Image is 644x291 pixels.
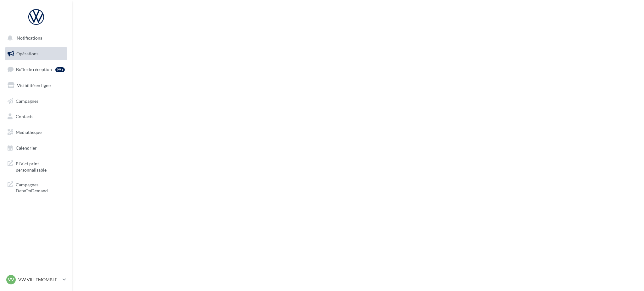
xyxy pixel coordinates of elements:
a: Campagnes DataOnDemand [4,178,69,196]
a: Contacts [4,110,69,123]
div: 99+ [55,67,65,72]
span: Calendrier [16,145,37,151]
a: Médiathèque [4,126,69,139]
button: Notifications [4,31,66,45]
span: Visibilité en ligne [17,83,51,88]
a: Calendrier [4,141,69,155]
a: Visibilité en ligne [4,79,69,92]
a: Opérations [4,47,69,60]
span: Campagnes DataOnDemand [16,180,65,194]
span: PLV et print personnalisable [16,159,65,173]
span: Opérations [16,51,38,56]
a: Campagnes [4,95,69,108]
a: PLV et print personnalisable [4,157,69,175]
a: Boîte de réception99+ [4,63,69,76]
span: Notifications [17,35,42,41]
span: Boîte de réception [16,67,52,72]
span: VV [8,277,14,283]
a: VV VW VILLEMOMBLE [5,274,67,286]
p: VW VILLEMOMBLE [18,277,60,283]
span: Campagnes [16,98,38,103]
span: Contacts [16,114,33,119]
span: Médiathèque [16,129,42,135]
